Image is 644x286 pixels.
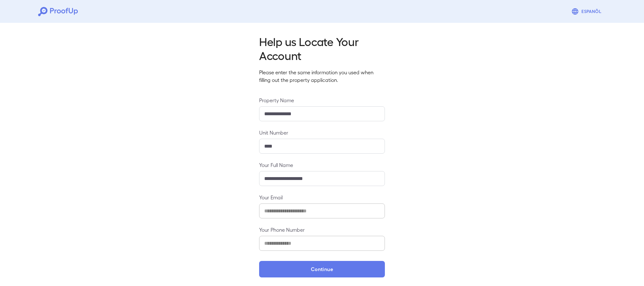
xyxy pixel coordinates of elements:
[259,194,385,201] label: Your Email
[259,69,385,84] p: Please enter the same information you used when filling out the property application.
[259,161,385,169] label: Your Full Name
[259,261,385,277] button: Continue
[259,34,385,62] h2: Help us Locate Your Account
[569,5,606,18] button: Espanõl
[259,226,385,233] label: Your Phone Number
[259,96,385,104] label: Property Name
[259,129,385,136] label: Unit Number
